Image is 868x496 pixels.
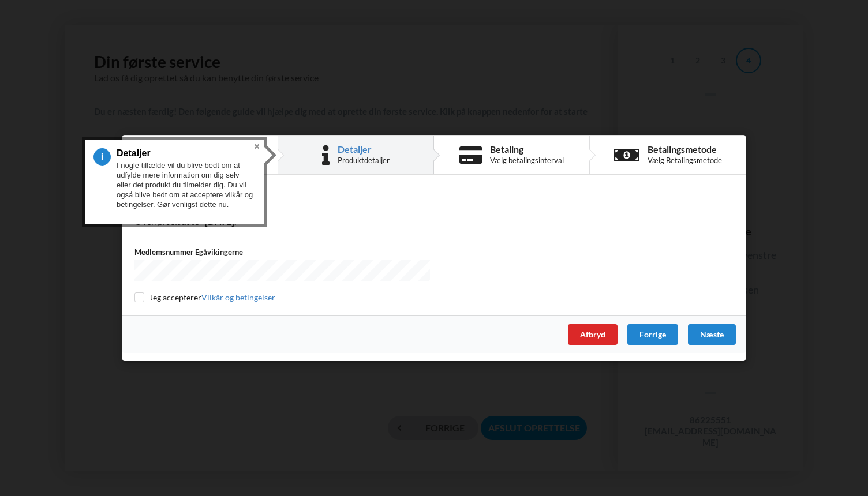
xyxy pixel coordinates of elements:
[648,156,722,165] div: Vælg Betalingsmetode
[688,324,736,345] div: Næste
[134,215,734,228] p: Overførselsdato - .
[250,140,264,153] button: Close
[117,156,255,209] div: I nogle tilfælde vil du blive bedt om at udfylde mere information om dig selv eller det produkt d...
[134,194,734,207] div: Detaljer
[627,324,678,345] div: Forrige
[134,247,430,257] label: Medlemsnummer Egåvikingerne
[201,292,275,302] a: Vilkår og betingelser
[117,148,246,159] h3: Detaljer
[134,292,275,302] label: Jeg accepterer
[338,156,390,165] div: Produktdetaljer
[490,145,564,154] div: Betaling
[490,156,564,165] div: Vælg betalingsinterval
[568,324,618,345] div: Afbryd
[648,145,722,154] div: Betalingsmetode
[93,148,117,166] span: 3
[338,145,390,154] div: Detaljer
